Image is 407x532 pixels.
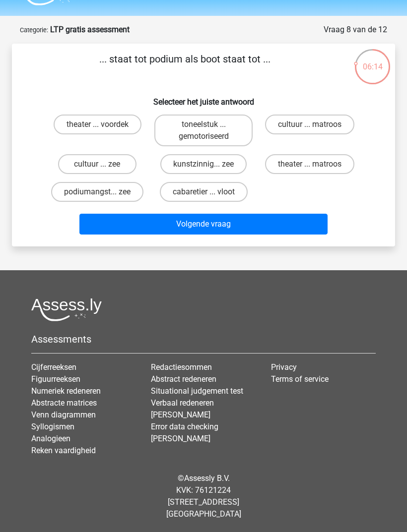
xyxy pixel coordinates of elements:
[31,398,97,408] a: Abstracte matrices
[31,333,376,345] h5: Assessments
[265,115,354,134] label: cultuur ... matroos
[265,154,354,174] label: theater ... matroos
[79,214,328,235] button: Volgende vraag
[151,434,210,443] a: [PERSON_NAME]
[24,465,383,528] div: © KVK: 76121224 [STREET_ADDRESS] [GEOGRAPHIC_DATA]
[20,26,48,34] small: Categorie:
[31,374,80,384] a: Figuurreeksen
[151,422,218,431] a: Error data checking
[31,434,70,443] a: Analogieen
[50,25,130,34] strong: LTP gratis assessment
[28,52,342,81] p: ... staat tot podium als boot staat tot ...
[151,374,216,384] a: Abstract redeneren
[151,398,214,408] a: Verbaal redeneren
[28,89,379,107] h6: Selecteer het juiste antwoord
[31,386,101,396] a: Numeriek redeneren
[271,362,297,372] a: Privacy
[151,410,210,419] a: [PERSON_NAME]
[31,298,102,321] img: Assessly logo
[51,182,143,202] label: podiumangst... zee
[31,362,76,372] a: Cijferreeksen
[160,182,248,202] label: cabaretier ... vloot
[151,362,212,372] a: Redactiesommen
[58,154,136,174] label: cultuur ... zee
[160,154,247,174] label: kunstzinnig... zee
[151,386,243,396] a: Situational judgement test
[154,115,253,146] label: toneelstuk ... gemotoriseerd
[31,422,74,431] a: Syllogismen
[184,473,230,483] a: Assessly B.V.
[31,410,96,419] a: Venn diagrammen
[324,24,387,36] div: Vraag 8 van de 12
[31,446,96,455] a: Reken vaardigheid
[354,48,391,73] div: 06:14
[271,374,329,384] a: Terms of service
[54,115,141,134] label: theater ... voordek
